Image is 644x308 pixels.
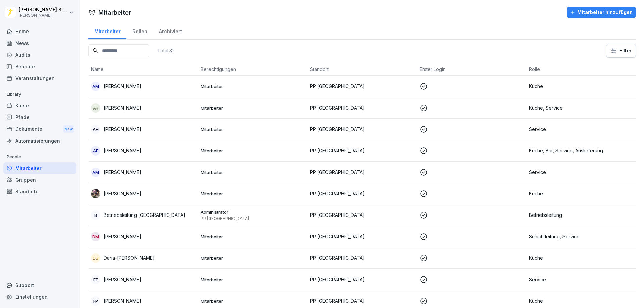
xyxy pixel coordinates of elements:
[104,190,141,197] p: [PERSON_NAME]
[310,211,414,219] p: PP [GEOGRAPHIC_DATA]
[88,63,198,76] th: Name
[126,22,153,39] a: Rollen
[526,63,636,76] th: Rolle
[3,123,76,135] a: DokumenteNew
[104,233,141,240] p: [PERSON_NAME]
[310,147,414,154] p: PP [GEOGRAPHIC_DATA]
[529,297,633,304] p: Küche
[310,276,414,283] p: PP [GEOGRAPHIC_DATA]
[529,276,633,283] p: Service
[417,63,527,76] th: Erster Login
[91,275,100,284] div: FF
[104,297,141,304] p: [PERSON_NAME]
[3,111,76,123] a: Pfade
[91,210,100,220] div: B
[104,211,185,219] p: Betriebsleitung [GEOGRAPHIC_DATA]
[104,254,155,261] p: Daria-[PERSON_NAME]
[3,72,76,84] a: Veranstaltungen
[104,276,141,283] p: [PERSON_NAME]
[310,297,414,304] p: PP [GEOGRAPHIC_DATA]
[3,279,76,291] div: Support
[529,104,633,111] p: Küche, Service
[91,82,100,91] div: AM
[310,83,414,90] p: PP [GEOGRAPHIC_DATA]
[153,22,188,39] a: Archiviert
[307,63,417,76] th: Standort
[201,276,305,283] p: Mitarbeiter
[19,7,68,13] p: [PERSON_NAME] Stambolov
[529,254,633,261] p: Küche
[91,232,100,241] div: DM
[201,169,305,175] p: Mitarbeiter
[3,37,76,49] a: News
[91,146,100,156] div: AE
[91,168,100,177] div: AM
[157,47,174,54] p: Total: 31
[88,22,126,39] a: Mitarbeiter
[610,47,632,54] div: Filter
[201,209,305,215] p: Administrator
[91,253,100,263] div: DG
[3,291,76,303] a: Einstellungen
[3,135,76,147] a: Automatisierungen
[91,103,100,113] div: AR
[3,151,76,162] p: People
[3,61,76,72] a: Berichte
[3,123,76,135] div: Dokumente
[3,186,76,197] a: Standorte
[3,100,76,111] a: Kurse
[529,147,633,154] p: Küche, Bar, Service, Auslieferung
[529,190,633,197] p: Küche
[104,104,141,111] p: [PERSON_NAME]
[529,126,633,133] p: Service
[91,296,100,306] div: FP
[201,83,305,89] p: Mitarbeiter
[310,126,414,133] p: PP [GEOGRAPHIC_DATA]
[201,191,305,197] p: Mitarbeiter
[310,190,414,197] p: PP [GEOGRAPHIC_DATA]
[104,83,141,90] p: [PERSON_NAME]
[529,169,633,176] p: Service
[529,211,633,219] p: Betriebsleitung
[3,49,76,61] a: Audits
[19,13,68,18] p: [PERSON_NAME]
[201,298,305,304] p: Mitarbeiter
[104,169,141,176] p: [PERSON_NAME]
[201,216,305,221] p: PP [GEOGRAPHIC_DATA]
[91,125,100,134] div: AH
[310,233,414,240] p: PP [GEOGRAPHIC_DATA]
[201,234,305,240] p: Mitarbeiter
[201,148,305,154] p: Mitarbeiter
[104,126,141,133] p: [PERSON_NAME]
[3,174,76,186] a: Gruppen
[310,254,414,261] p: PP [GEOGRAPHIC_DATA]
[310,104,414,111] p: PP [GEOGRAPHIC_DATA]
[201,126,305,132] p: Mitarbeiter
[310,169,414,176] p: PP [GEOGRAPHIC_DATA]
[198,63,308,76] th: Berechtigungen
[3,89,76,100] p: Library
[3,25,76,37] a: Home
[201,255,305,261] p: Mitarbeiter
[529,233,633,240] p: Schichtleitung, Service
[63,125,74,133] div: New
[3,162,76,174] a: Mitarbeiter
[567,7,636,18] button: Mitarbeiter hinzufügen
[98,8,131,17] h1: Mitarbeiter
[606,44,636,57] button: Filter
[91,189,100,198] img: wr8oxp1g4gkzyisjm8z9sexa.png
